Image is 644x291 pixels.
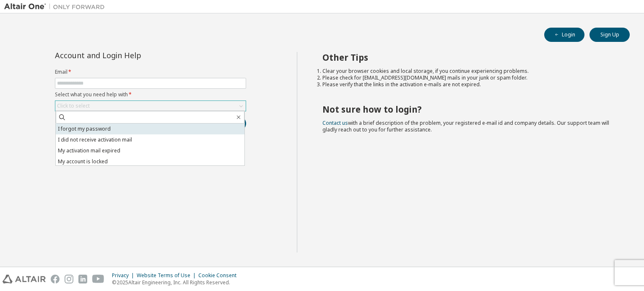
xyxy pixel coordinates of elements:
[322,104,615,115] h2: Not sure how to login?
[4,3,109,11] img: Altair One
[589,28,630,42] button: Sign Up
[322,81,615,88] li: Please verify that the links in the activation e-mails are not expired.
[55,91,246,98] label: Select what you need help with
[322,119,609,133] span: with a brief description of the problem, your registered e-mail id and company details. Our suppo...
[3,275,46,283] img: altair_logo.svg
[112,272,137,279] div: Privacy
[322,75,615,81] li: Please check for [EMAIL_ADDRESS][DOMAIN_NAME] mails in your junk or spam folder.
[137,272,198,279] div: Website Terms of Use
[65,275,73,283] img: instagram.svg
[322,68,615,75] li: Clear your browser cookies and local storage, if you continue experiencing problems.
[51,275,60,283] img: facebook.svg
[55,52,208,59] div: Account and Login Help
[198,272,241,279] div: Cookie Consent
[55,101,246,111] div: Click to select
[544,28,584,42] button: Login
[56,124,244,134] li: I forgot my password
[322,52,615,63] h2: Other Tips
[78,275,87,283] img: linkedin.svg
[112,279,241,286] p: © 2025 Altair Engineering, Inc. All Rights Reserved.
[92,275,104,283] img: youtube.svg
[55,69,246,75] label: Email
[322,119,348,126] a: Contact us
[57,103,90,109] div: Click to select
